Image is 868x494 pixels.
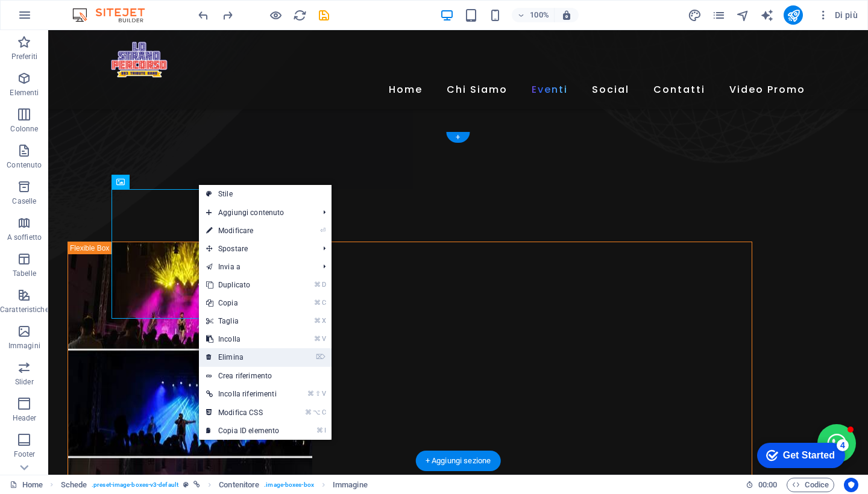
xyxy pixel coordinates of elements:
[199,422,286,440] a: ⌘ICopia ID elemento
[307,390,314,398] i: ⌘
[221,8,234,22] i: Ripeti: Cambia link (Ctrl+Y, ⌘+Y)
[314,281,321,289] i: ⌘
[324,427,325,434] i: I
[688,8,702,22] i: Design (Ctrl+Alt+Y)
[314,317,321,325] i: ⌘
[199,330,286,348] a: ⌘VIncolla
[196,8,210,22] button: undo
[199,404,286,422] a: ⌘⌥CModifica CSS
[817,9,858,21] span: Di più
[61,478,368,492] nav: breadcrumb
[813,5,863,25] button: Di più
[512,8,555,22] button: 100%
[15,377,34,387] p: Slider
[712,8,726,22] i: Pagine (Ctrl+Alt+S)
[316,8,331,22] button: save
[316,353,325,361] i: ⌦
[446,132,470,143] div: +
[199,240,313,258] span: Spostare
[183,481,189,488] i: Questo elemento è un preset personalizzabile
[787,478,834,492] button: Codice
[759,8,774,22] button: text_generator
[220,8,234,22] button: redo
[792,478,829,492] span: Codice
[687,8,702,22] button: design
[10,124,38,134] p: Colonne
[315,390,321,398] i: ⇧
[36,13,87,24] div: Get Started
[320,227,325,234] i: ⏎
[530,8,549,22] h6: 100%
[264,478,314,492] span: . image-boxes-box
[199,258,313,276] a: Invia a
[735,8,750,22] button: navigator
[322,408,325,416] i: C
[199,367,332,385] a: Crea riferimento
[199,222,286,240] a: ⏎Modificare
[8,341,40,351] p: Immagini
[746,478,778,492] h6: Tempo sessione
[219,478,259,492] span: Fai clic per selezionare. Doppio clic per modificare
[314,335,321,343] i: ⌘
[199,204,313,222] span: Aggiungi contenuto
[561,10,572,20] i: Quando ridimensioni, regola automaticamente il livello di zoom in modo che corrisponda al disposi...
[11,52,37,61] p: Preferiti
[767,480,769,489] span: :
[305,408,312,416] i: ⌘
[10,478,43,492] a: Fai clic per annullare la selezione. Doppio clic per aprire le pagine
[769,394,808,433] button: Open chat window
[711,8,726,22] button: pages
[322,299,325,307] i: C
[784,5,803,25] button: publish
[10,6,98,31] div: Get Started 4 items remaining, 20% complete
[322,335,325,343] i: V
[293,8,307,22] i: Ricarica la pagina
[61,478,87,492] span: Fai clic per selezionare. Doppio clic per modificare
[199,294,286,312] a: ⌘CCopia
[69,8,160,22] img: Editor Logo
[7,233,42,242] p: A soffietto
[292,8,307,22] button: reload
[844,478,858,492] button: Usercentrics
[199,385,286,403] a: ⌘⇧VIncolla riferimenti
[317,8,331,22] i: Salva (Ctrl+S)
[416,451,501,471] div: + Aggiungi sezione
[199,276,286,294] a: ⌘DDuplicato
[193,481,200,488] i: Questo elemento è collegato
[199,185,332,203] a: Stile
[736,8,750,22] i: Navigatore
[197,8,210,22] i: Annulla: Cambia link (Ctrl+Z)
[322,317,325,325] i: X
[760,8,774,22] i: AI Writer
[333,478,368,492] span: Fai clic per selezionare. Doppio clic per modificare
[322,281,325,289] i: D
[92,478,178,492] span: . preset-image-boxes-v3-default
[322,390,325,398] i: V
[13,413,37,423] p: Header
[10,88,39,98] p: Elementi
[313,408,321,416] i: ⌥
[13,269,36,278] p: Tabelle
[7,160,42,170] p: Contenuto
[314,299,321,307] i: ⌘
[12,196,36,206] p: Caselle
[758,478,777,492] span: 00 00
[14,449,36,459] p: Footer
[199,312,286,330] a: ⌘XTaglia
[89,2,101,14] div: 4
[787,8,800,22] i: Pubblica
[199,348,286,366] a: ⌦Elimina
[316,427,323,434] i: ⌘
